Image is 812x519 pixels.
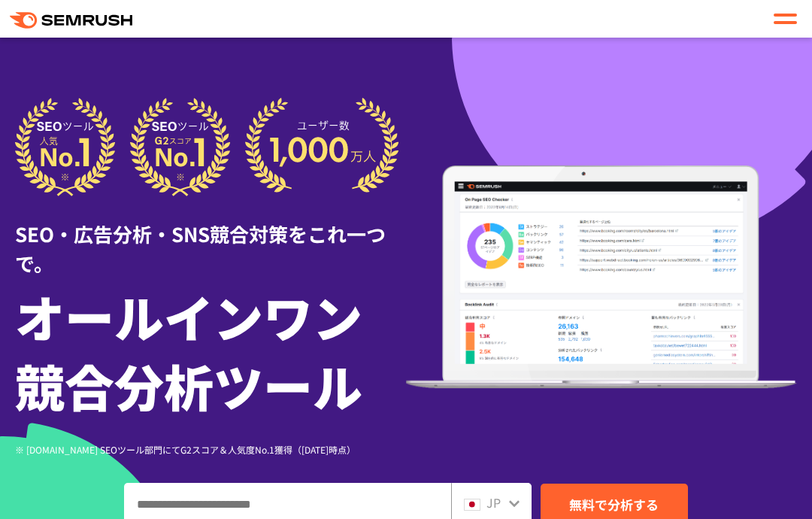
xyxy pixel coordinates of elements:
h1: オールインワン 競合分析ツール [15,281,406,420]
div: ※ [DOMAIN_NAME] SEOツール部門にてG2スコア＆人気度No.1獲得（[DATE]時点） [15,442,406,457]
span: JP [486,493,501,511]
span: 無料で分析する [569,495,659,514]
div: SEO・広告分析・SNS競合対策をこれ一つで。 [15,196,406,278]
